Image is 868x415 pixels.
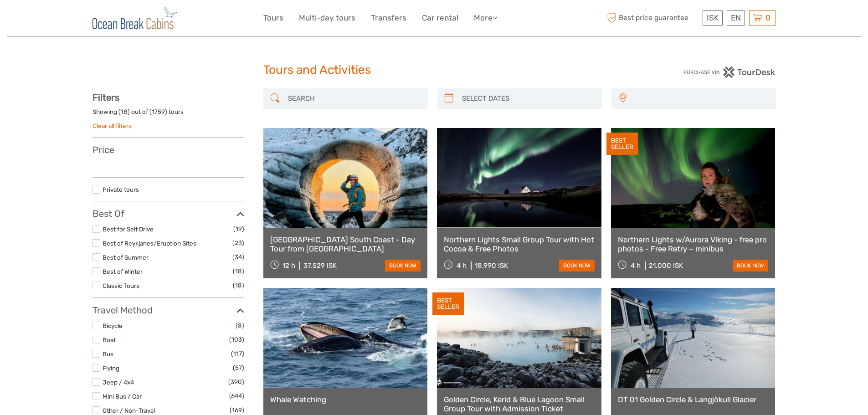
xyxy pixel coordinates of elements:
[103,393,142,400] a: Mini Bus / Car
[263,63,605,77] h1: Tours and Activities
[683,67,776,78] img: PurchaseViaTourDesk.png
[631,261,641,270] span: 4 h
[371,11,406,25] a: Transfers
[270,235,421,254] a: [GEOGRAPHIC_DATA] South Coast - Day Tour from [GEOGRAPHIC_DATA]
[92,108,244,122] div: Showing ( ) out of ( ) tours
[733,260,768,272] a: book now
[233,280,244,291] span: (18)
[474,11,498,25] a: More
[103,268,143,275] a: Best of Winter
[606,133,638,155] div: BEST SELLER
[618,395,769,404] a: DT 01 Golden Circle & Langjökull Glacier
[231,348,244,359] span: (117)
[475,261,508,270] div: 18.990 ISK
[458,91,597,107] input: SELECT DATES
[649,261,683,270] div: 21.000 ISK
[103,282,139,289] a: Classic Tours
[103,225,154,233] a: Best for Self Drive
[233,224,244,234] span: (19)
[103,240,196,247] a: Best of Reykjanes/Eruption Sites
[103,186,139,193] a: Private tours
[228,377,244,387] span: (390)
[236,320,244,331] span: (8)
[444,395,595,414] a: Golden Circle, Kerid & Blue Lagoon Small Group Tour with Admission Ticket
[385,260,421,272] a: book now
[284,91,423,107] input: SEARCH
[299,11,355,25] a: Multi-day tours
[92,122,132,129] a: Clear all filters
[103,407,155,414] a: Other / Non-Travel
[764,13,772,22] span: 0
[229,334,244,345] span: (103)
[457,261,467,270] span: 4 h
[618,235,769,254] a: Northern Lights w/Aurora Viking - free pro photos - Free Retry – minibus
[103,336,116,343] a: Boat
[103,254,149,261] a: Best of Summer
[103,322,123,329] a: Bicycle
[232,252,244,262] span: (34)
[103,379,134,386] a: Jeep / 4x4
[727,10,745,26] div: EN
[282,261,295,270] span: 12 h
[559,260,595,272] a: book now
[233,266,244,277] span: (18)
[229,391,244,401] span: (644)
[270,395,421,404] a: Whale Watching
[432,292,464,315] div: BEST SELLER
[422,11,458,25] a: Car rental
[92,7,177,29] img: General Info:
[263,11,283,25] a: Tours
[92,144,244,155] h3: Price
[303,261,337,270] div: 37.529 ISK
[444,235,595,254] a: Northern Lights Small Group Tour with Hot Cocoa & Free Photos
[92,208,244,219] h3: Best Of
[605,10,700,26] span: Best price guarantee
[232,238,244,248] span: (23)
[92,92,119,103] strong: Filters
[707,13,719,22] span: ISK
[103,350,113,358] a: Bus
[233,363,244,373] span: (57)
[103,364,119,372] a: Flying
[121,108,128,116] label: 18
[92,305,244,316] h3: Travel Method
[152,108,165,116] label: 1759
